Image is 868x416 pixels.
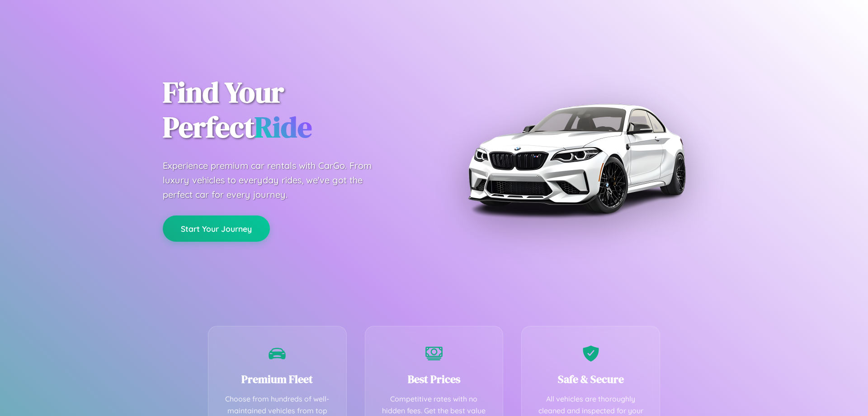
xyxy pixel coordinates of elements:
[255,107,312,147] span: Ride
[535,372,646,387] h3: Safe & Secure
[379,372,490,387] h3: Best Prices
[163,215,270,242] button: Start Your Journey
[163,75,420,145] h1: Find Your Perfect
[463,45,689,272] img: Premium BMW car rental vehicle
[163,158,389,202] p: Experience premium car rentals with CarGo. From luxury vehicles to everyday rides, we've got the ...
[222,372,333,387] h3: Premium Fleet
